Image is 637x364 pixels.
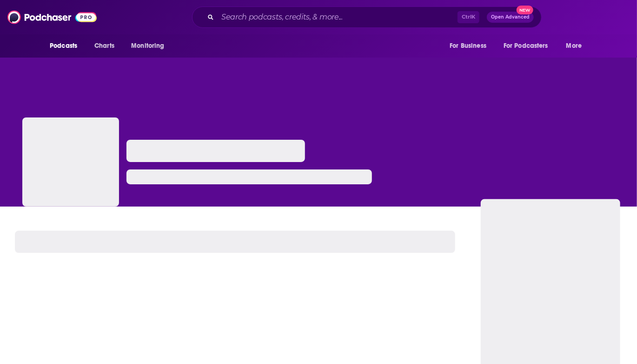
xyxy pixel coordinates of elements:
button: Open AdvancedNew [487,12,534,23]
span: For Business [450,39,486,52]
img: Podchaser - Follow, Share and Rate Podcasts [7,8,97,26]
button: open menu [443,37,498,55]
span: Open Advanced [491,15,530,19]
a: Charts [88,37,120,55]
span: Ctrl K [458,11,479,23]
span: More [566,39,582,52]
button: open menu [498,37,562,55]
button: open menu [43,37,89,55]
span: Charts [94,39,114,52]
input: Search podcasts, credits, & more... [218,10,458,25]
button: open menu [125,37,176,55]
span: For Podcasters [504,39,548,52]
span: Monitoring [131,39,164,52]
button: open menu [560,37,594,55]
span: New [517,6,533,14]
span: Podcasts [50,39,77,52]
div: Search podcasts, credits, & more... [192,6,542,28]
